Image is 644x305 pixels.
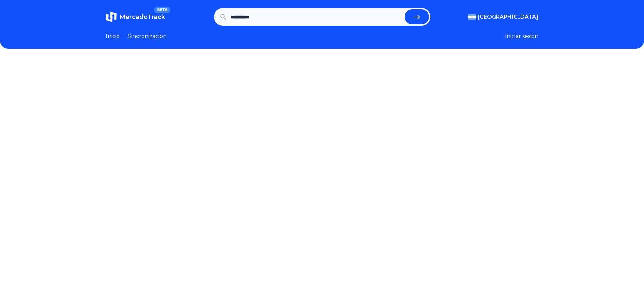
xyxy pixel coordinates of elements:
img: MercadoTrack [106,11,117,22]
span: MercadoTrack [119,13,165,21]
span: [GEOGRAPHIC_DATA] [478,13,539,21]
span: BETA [154,7,170,13]
button: [GEOGRAPHIC_DATA] [468,13,539,21]
button: Iniciar sesion [505,32,539,40]
a: MercadoTrackBETA [106,11,165,22]
a: Sincronizacion [128,32,167,40]
a: Inicio [106,32,120,40]
img: Argentina [468,14,476,20]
